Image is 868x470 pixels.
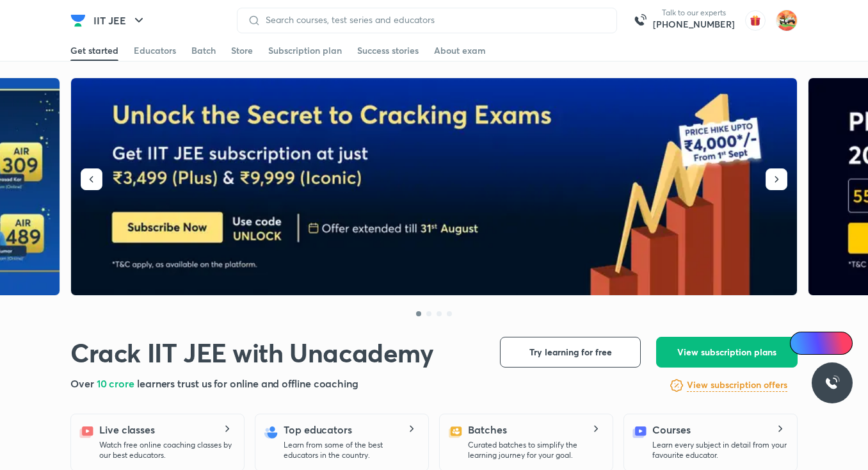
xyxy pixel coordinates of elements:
p: Curated batches to simplify the learning journey for your goal. [468,440,602,460]
a: Subscription plan [268,40,342,61]
div: About exam [434,44,486,57]
div: Educators [134,44,176,57]
h5: Live classes [99,422,155,437]
h5: Batches [468,422,506,437]
span: Over [70,377,97,390]
div: Subscription plan [268,44,342,57]
span: Try learning for free [529,346,612,359]
a: Batch [191,40,216,61]
span: View subscription plans [677,346,776,359]
button: Try learning for free [500,337,641,368]
span: learners trust us for online and offline coaching [137,377,358,390]
button: View subscription plans [656,337,798,368]
a: Ai Doubts [790,332,853,355]
div: Success stories [357,44,419,57]
a: About exam [434,40,486,61]
a: Get started [70,40,118,61]
p: Watch free online coaching classes by our best educators. [99,440,234,460]
a: Success stories [357,40,419,61]
img: Icon [798,338,808,348]
p: Talk to our experts [653,8,735,18]
a: Store [231,40,253,61]
img: Aniket Kumar Barnwal [776,10,798,31]
h1: Crack IIT JEE with Unacademy [70,337,434,368]
img: Company Logo [70,13,86,28]
input: Search courses, test series and educators [261,15,606,25]
p: Learn from some of the best educators in the country. [284,440,418,460]
div: Get started [70,44,118,57]
p: Learn every subject in detail from your favourite educator. [652,440,787,460]
button: IIT JEE [86,8,154,33]
img: avatar [745,10,766,31]
a: [PHONE_NUMBER] [653,18,735,31]
img: ttu [824,375,840,391]
a: View subscription offers [687,378,787,393]
span: 10 crore [97,377,137,390]
h6: View subscription offers [687,378,787,392]
a: Educators [134,40,176,61]
h5: Courses [652,422,690,437]
h5: Top educators [284,422,352,437]
div: Store [231,44,253,57]
span: Ai Doubts [811,338,845,348]
div: Batch [191,44,216,57]
img: call-us [627,8,653,33]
